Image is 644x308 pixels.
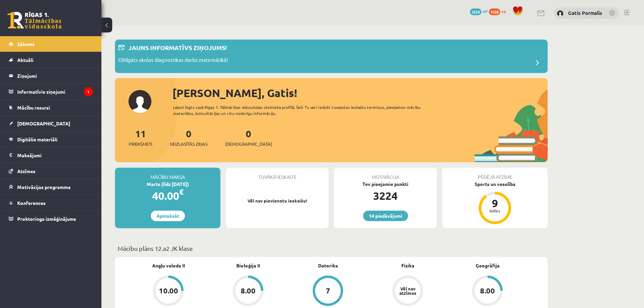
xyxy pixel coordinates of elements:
[17,200,46,206] span: Konferences
[17,68,93,84] legend: Ziņojumi
[9,179,93,195] a: Motivācijas programma
[334,181,437,188] div: Tev pieejamie punkti
[485,198,505,209] div: 9
[489,8,509,14] a: 1568 xp
[170,141,208,147] span: Neizlasītās ziņas
[170,127,208,147] a: 0Neizlasītās ziņas
[128,43,227,52] p: Jauns informatīvs ziņojums!
[9,52,93,68] a: Aktuāli
[118,43,544,70] a: Jauns informatīvs ziņojums! Obligāts skolas diagnostikas darbs matemātikā!
[401,262,414,269] a: Fizika
[363,211,408,221] a: 14 piedāvājumi
[179,187,184,197] span: €
[115,188,220,204] div: 40.00
[557,10,564,17] img: Gatis Pormalis
[470,8,481,15] span: 3224
[368,276,448,307] a: Vēl nav atzīmes
[17,104,50,111] span: Mācību resursi
[482,8,488,14] span: mP
[225,127,272,147] a: 0[DEMOGRAPHIC_DATA]
[17,84,93,99] legend: Informatīvie ziņojumi
[288,276,368,307] a: 7
[9,68,93,84] a: Ziņojumi
[172,85,548,101] div: [PERSON_NAME], Gatis!
[17,57,33,63] span: Aktuāli
[501,8,506,14] span: xp
[442,181,548,188] div: Sports un veselība
[151,211,185,221] a: Apmaksāt
[9,36,93,52] a: Sākums
[489,8,500,15] span: 1568
[17,41,34,47] span: Sākums
[9,100,93,115] a: Mācību resursi
[128,276,208,307] a: 10.00
[398,286,417,295] div: Vēl nav atzīmes
[480,287,495,294] div: 8.00
[7,12,62,29] a: Rīgas 1. Tālmācības vidusskola
[17,136,57,142] span: Digitālie materiāli
[17,216,76,222] span: Proktoringa izmēģinājums
[9,195,93,211] a: Konferences
[226,168,329,181] div: Tuvākā ieskaite
[448,276,527,307] a: 8.00
[118,56,228,66] p: Obligāts skolas diagnostikas darbs matemātikā!
[173,104,433,116] div: Laipni lūgts savā Rīgas 1. Tālmācības vidusskolas skolnieka profilā. Šeit Tu vari redzēt tuvojošo...
[129,141,152,147] span: Priekšmeti
[115,181,220,188] div: Marts (līdz [DATE])
[225,141,272,147] span: [DEMOGRAPHIC_DATA]
[442,181,548,225] a: Sports un veselība 9 balles
[470,8,488,14] a: 3224 mP
[236,262,260,269] a: Bioloģija II
[118,244,545,253] p: Mācību plāns 12.a2 JK klase
[442,168,548,181] div: Pēdējā atzīme
[9,84,93,99] a: Informatīvie ziņojumi1
[334,168,437,181] div: Motivācija
[9,116,93,131] a: [DEMOGRAPHIC_DATA]
[115,168,220,181] div: Mācību maksa
[17,120,70,126] span: [DEMOGRAPHIC_DATA]
[152,262,185,269] a: Angļu valoda II
[17,147,93,163] legend: Maksājumi
[229,197,325,204] p: Vēl nav pievienotu ieskaišu!
[568,9,602,16] a: Gatis Pormalis
[334,188,437,204] div: 3224
[326,287,330,294] div: 7
[318,262,338,269] a: Datorika
[485,209,505,213] div: balles
[129,127,152,147] a: 11Priekšmeti
[208,276,288,307] a: 8.00
[9,163,93,179] a: Atzīmes
[476,262,500,269] a: Ģeogrāfija
[84,87,93,96] i: 1
[9,132,93,147] a: Digitālie materiāli
[241,287,256,294] div: 8.00
[159,287,178,294] div: 10.00
[9,211,93,227] a: Proktoringa izmēģinājums
[17,184,71,190] span: Motivācijas programma
[17,168,35,174] span: Atzīmes
[9,147,93,163] a: Maksājumi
